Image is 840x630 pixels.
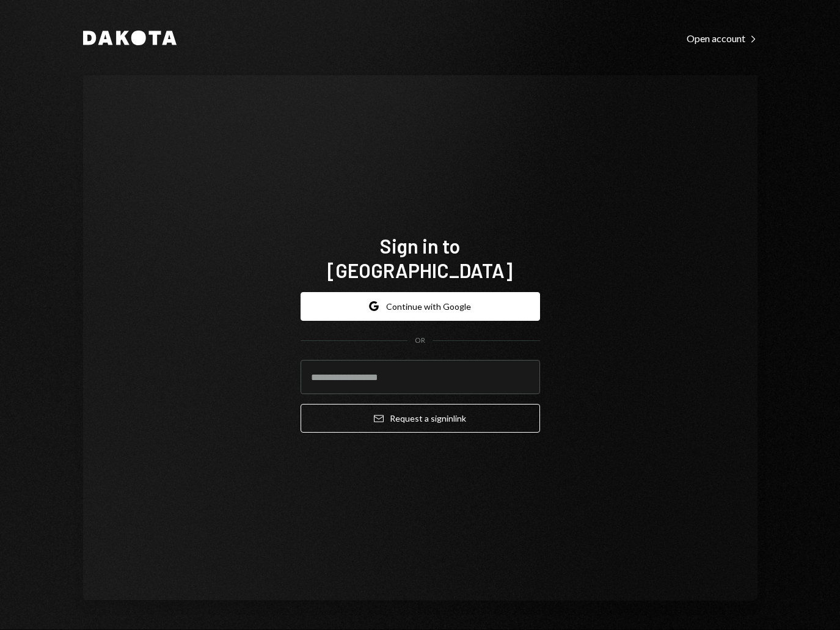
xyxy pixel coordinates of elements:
[301,292,540,321] button: Continue with Google
[687,31,758,45] a: Open account
[415,335,425,346] div: OR
[687,32,758,45] div: Open account
[301,404,540,433] button: Request a signinlink
[301,233,540,282] h1: Sign in to [GEOGRAPHIC_DATA]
